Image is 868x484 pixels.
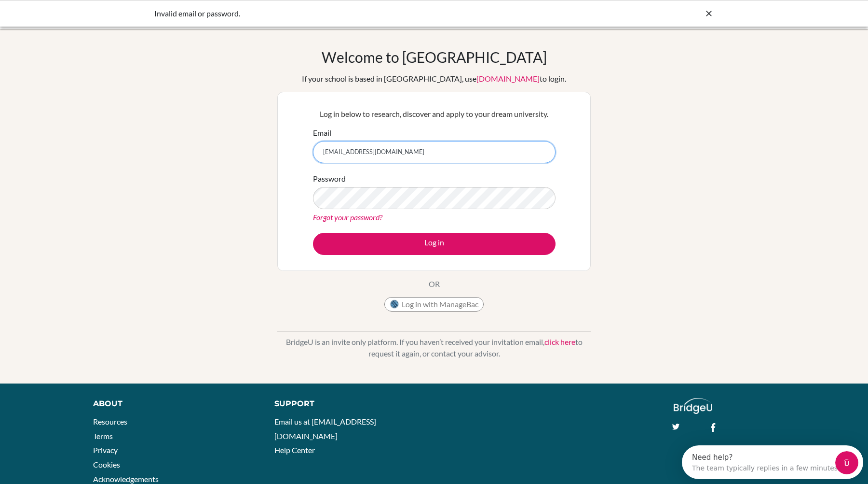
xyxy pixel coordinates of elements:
[93,417,127,426] a: Resources
[544,337,575,346] a: click here
[313,127,331,139] label: Email
[93,398,253,410] div: About
[476,74,540,83] a: [DOMAIN_NAME]
[429,278,440,290] p: OR
[93,445,118,455] a: Privacy
[313,173,346,185] label: Password
[322,48,547,66] h1: Welcome to [GEOGRAPHIC_DATA]
[154,8,569,19] div: Invalid email or password.
[277,336,591,359] p: BridgeU is an invite only platform. If you haven’t received your invitation email, to request it ...
[674,398,713,414] img: logo_white@2x-f4f0deed5e89b7ecb1c2cc34c3e3d731f90f0f143d5ea2071677605dd97b5244.png
[384,297,484,312] button: Log in with ManageBac
[682,445,863,479] iframe: Intercom live chat discovery launcher
[4,4,187,30] div: Open Intercom Messenger
[313,233,556,255] button: Log in
[835,451,858,474] iframe: Intercom live chat
[10,16,158,26] div: The team typically replies in a few minutes.
[313,213,382,222] a: Forgot your password?
[274,445,315,455] a: Help Center
[313,108,556,120] p: Log in below to research, discover and apply to your dream university.
[274,398,423,410] div: Support
[274,417,376,441] a: Email us at [EMAIL_ADDRESS][DOMAIN_NAME]
[93,460,120,469] a: Cookies
[93,474,159,484] a: Acknowledgements
[302,73,566,85] div: If your school is based in [GEOGRAPHIC_DATA], use to login.
[93,431,113,441] a: Terms
[10,8,158,16] div: Need help?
